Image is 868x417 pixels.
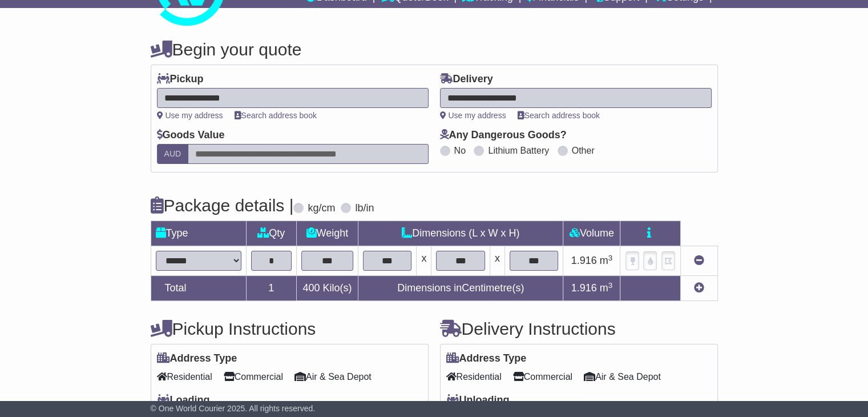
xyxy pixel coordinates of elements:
[571,255,597,266] span: 1.916
[296,276,358,301] td: Kilo(s)
[694,282,704,294] a: Add new item
[513,368,572,386] span: Commercial
[608,281,613,290] sup: 3
[600,282,613,294] span: m
[151,221,246,246] td: Type
[157,129,225,142] label: Goods Value
[490,246,504,276] td: x
[518,111,600,120] a: Search address book
[151,404,316,413] span: © One World Courier 2025. All rights reserved.
[358,276,563,301] td: Dimensions in Centimetre(s)
[151,40,718,59] h4: Begin your quote
[235,111,317,120] a: Search address book
[302,282,320,294] span: 400
[600,255,613,266] span: m
[157,111,223,120] a: Use my address
[417,246,431,276] td: x
[294,368,372,386] span: Air & Sea Depot
[151,319,429,338] h4: Pickup Instructions
[608,254,613,262] sup: 3
[440,111,506,120] a: Use my address
[572,145,595,156] label: Other
[308,202,335,215] label: kg/cm
[157,368,212,386] span: Residential
[563,221,620,246] td: Volume
[440,73,493,86] label: Delivery
[224,368,283,386] span: Commercial
[355,202,374,215] label: lb/in
[454,145,466,156] label: No
[246,276,296,301] td: 1
[571,282,597,294] span: 1.916
[296,221,358,246] td: Weight
[157,73,204,86] label: Pickup
[446,394,510,407] label: Unloading
[440,129,567,142] label: Any Dangerous Goods?
[584,368,661,386] span: Air & Sea Depot
[446,352,527,365] label: Address Type
[440,319,718,338] h4: Delivery Instructions
[157,394,210,407] label: Loading
[151,196,294,215] h4: Package details |
[358,221,563,246] td: Dimensions (L x W x H)
[151,276,246,301] td: Total
[157,144,189,164] label: AUD
[246,221,296,246] td: Qty
[694,255,704,266] a: Remove this item
[446,368,502,386] span: Residential
[488,145,549,156] label: Lithium Battery
[157,352,237,365] label: Address Type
